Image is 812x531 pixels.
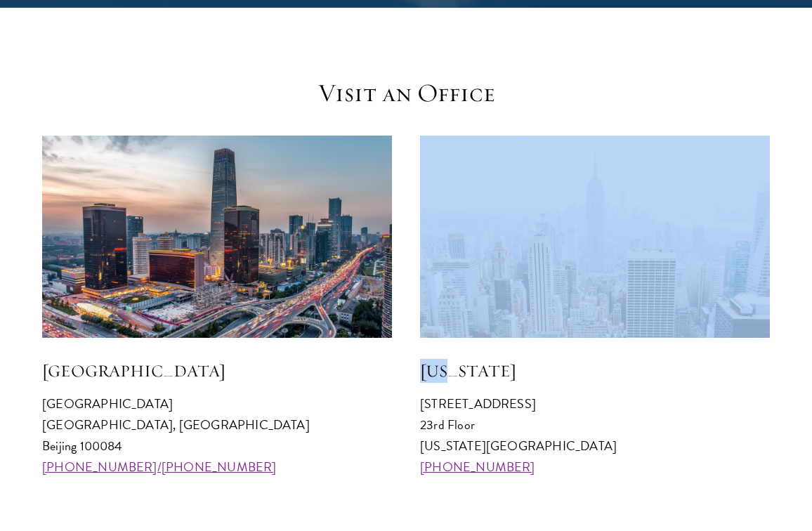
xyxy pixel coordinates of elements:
h3: Visit an Office [188,78,624,108]
p: [GEOGRAPHIC_DATA] [GEOGRAPHIC_DATA], [GEOGRAPHIC_DATA] Beijing 100084 [42,393,392,478]
a: [PHONE_NUMBER] [420,457,535,476]
p: [STREET_ADDRESS] 23rd Floor [US_STATE][GEOGRAPHIC_DATA] [420,393,770,478]
h5: [US_STATE] [420,359,770,383]
h5: [GEOGRAPHIC_DATA] [42,359,392,383]
a: [PHONE_NUMBER]/[PHONE_NUMBER] [42,457,277,476]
